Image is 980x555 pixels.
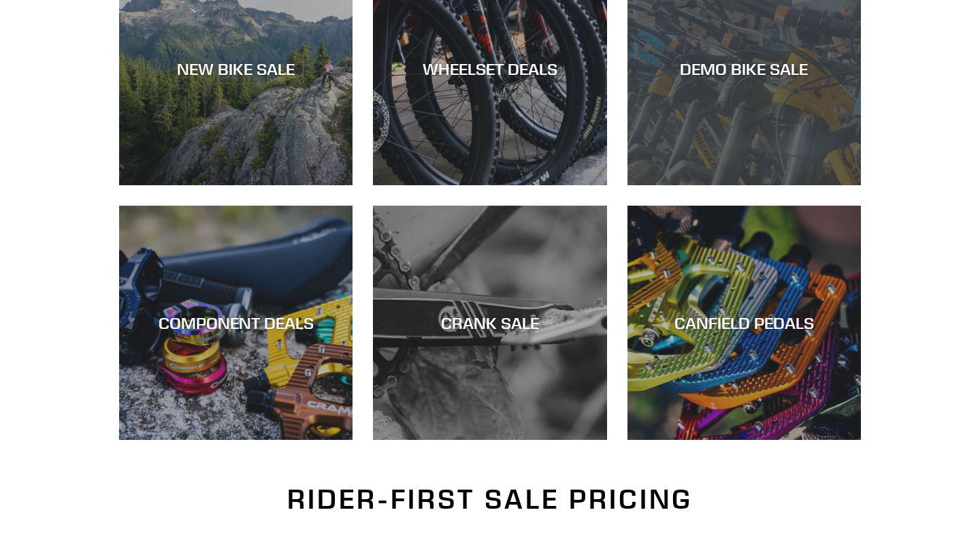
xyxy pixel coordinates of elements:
div: COMPONENT DEALS [119,313,353,333]
a: CRANK SALE [373,206,606,439]
div: NEW BIKE SALE [119,59,353,78]
div: CRANK SALE [373,313,606,333]
div: CANFIELD PEDALS [627,313,861,333]
div: DEMO BIKE SALE [627,59,861,78]
h2: RIDER-FIRST SALE PRICING [119,483,861,516]
a: COMPONENT DEALS [119,206,353,439]
div: WHEELSET DEALS [373,59,606,78]
a: CANFIELD PEDALS [627,206,861,439]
